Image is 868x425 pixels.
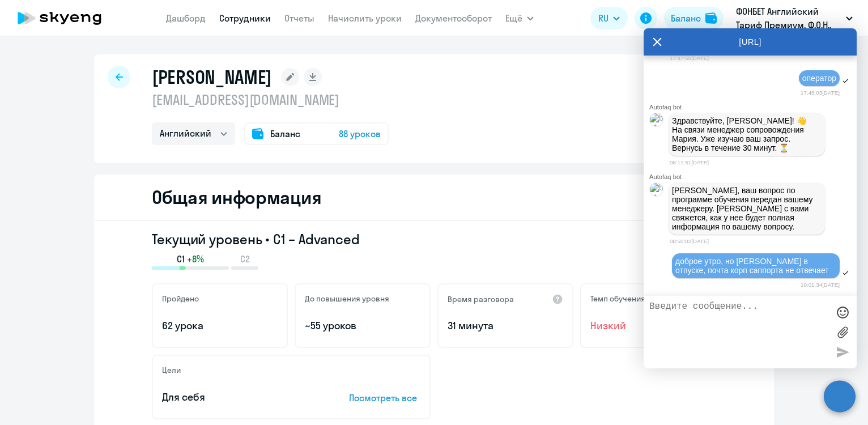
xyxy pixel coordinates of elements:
img: bot avatar [650,183,664,219]
a: Отчеты [284,12,314,24]
img: bot avatar [650,113,664,150]
time: 08:11:51[DATE] [670,159,709,165]
a: Дашборд [166,12,206,24]
span: +8% [187,253,204,265]
h2: Общая информация [152,186,321,209]
h3: Текущий уровень • C1 – Advanced [152,230,716,248]
h5: Цели [162,365,181,375]
h5: Темп обучения [590,294,645,304]
span: Ещё [505,11,522,25]
h5: Пройдено [162,294,199,304]
a: Начислить уроки [328,12,402,24]
span: оператор [802,74,836,83]
img: balance [705,12,717,24]
span: 88 уроков [339,127,381,141]
p: ФОНБЕТ Английский Тариф Премиум, Ф.О.Н., ООО [736,5,841,32]
label: Лимит 10 файлов [834,324,851,341]
p: [PERSON_NAME], ваш вопрос по программе обучения передан вашему менеджеру. [PERSON_NAME] с вами св... [672,186,822,231]
time: 10:01:34[DATE] [801,282,840,288]
time: 17:47:56[DATE] [670,55,709,61]
span: Баланс [270,127,300,141]
span: C1 [177,253,185,265]
p: ~55 уроков [305,318,420,333]
span: Низкий [590,318,706,333]
div: Баланс [671,11,701,25]
button: Ещё [505,7,534,29]
div: Autofaq bot [649,173,857,180]
h5: Время разговора [448,294,514,304]
button: RU [590,7,628,29]
span: RU [598,11,609,25]
button: ФОНБЕТ Английский Тариф Премиум, Ф.О.Н., ООО [730,5,858,32]
p: 31 минута [448,318,563,333]
span: C2 [240,253,250,265]
span: доброе утро, но [PERSON_NAME] в отпуске, почта корп саппорта не отвечает [675,257,829,275]
h5: До повышения уровня [305,294,389,304]
p: Для себя [162,390,314,405]
button: Балансbalance [664,7,724,29]
p: [EMAIL_ADDRESS][DOMAIN_NAME] [152,91,389,109]
p: Посмотреть все [349,391,420,405]
a: Сотрудники [219,12,271,24]
p: Здравствуйте, [PERSON_NAME]! 👋 ﻿На связи менеджер сопровождения Мария. Уже изучаю ваш запрос. Вер... [672,116,822,152]
time: 17:48:03[DATE] [801,90,840,96]
p: 62 урока [162,318,278,333]
div: Autofaq bot [649,104,857,110]
time: 08:50:02[DATE] [670,238,709,244]
h1: [PERSON_NAME] [152,66,272,88]
a: Документооборот [415,12,492,24]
